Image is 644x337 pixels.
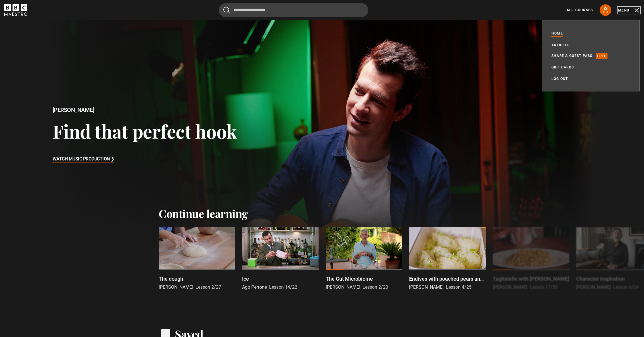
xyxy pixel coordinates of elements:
[551,76,568,82] a: Log out
[551,64,574,70] a: Gift Cards
[576,275,625,283] p: Character inspiration
[242,227,319,291] a: Ice Ago Perrone Lesson 14/22
[46,20,598,250] a: [PERSON_NAME] Find that perfect hook Watch Music Production ❯
[576,284,611,290] span: [PERSON_NAME]
[53,120,237,142] h3: Find that perfect hook
[4,4,27,16] svg: BBC Maestro
[596,53,608,59] p: Free
[53,107,237,113] h2: [PERSON_NAME]
[326,284,360,290] span: [PERSON_NAME]
[242,275,249,283] p: Ice
[409,227,486,291] a: Endives with poached pears and stilton [PERSON_NAME] Lesson 4/25
[363,284,388,290] span: Lesson 2/20
[446,284,471,290] span: Lesson 4/25
[159,284,193,290] span: [PERSON_NAME]
[530,284,558,290] span: Lesson 17/35
[409,275,486,283] p: Endives with poached pears and stilton
[409,284,444,290] span: [PERSON_NAME]
[618,7,640,13] button: Toggle navigation
[493,275,569,283] p: Tagliatelle with [PERSON_NAME]
[567,7,593,13] a: All Courses
[551,30,563,37] a: Home
[223,7,230,14] button: Submit the search query
[326,227,402,291] a: The Gut Microbiome [PERSON_NAME] Lesson 2/20
[159,227,235,291] a: The dough [PERSON_NAME] Lesson 2/27
[53,155,114,164] h3: Watch Music Production ❯
[269,284,297,290] span: Lesson 14/22
[326,275,373,283] p: The Gut Microbiome
[551,42,570,48] a: Articles
[159,275,183,283] p: The dough
[159,207,485,220] h2: Continue learning
[493,227,569,291] a: Tagliatelle with [PERSON_NAME] [PERSON_NAME] Lesson 17/35
[242,284,267,290] span: Ago Perrone
[551,53,593,59] a: Share a guest pass
[195,284,221,290] span: Lesson 2/27
[613,284,639,290] span: Lesson 6/24
[493,284,527,290] span: [PERSON_NAME]
[219,3,368,17] input: Search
